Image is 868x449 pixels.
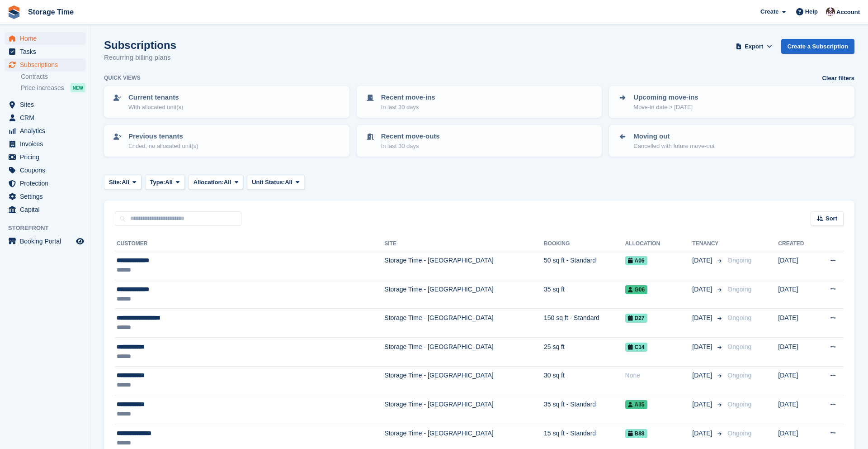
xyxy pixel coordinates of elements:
[381,131,440,142] p: Recent move-outs
[5,111,85,124] a: menu
[692,313,714,323] span: [DATE]
[544,237,625,251] th: Booking
[252,178,285,187] span: Unit Status:
[778,395,816,424] td: [DATE]
[75,236,85,247] a: Preview store
[692,371,714,380] span: [DATE]
[20,98,74,111] span: Sites
[778,366,816,395] td: [DATE]
[20,151,74,163] span: Pricing
[727,401,751,408] span: Ongoing
[189,175,244,190] button: Allocation: All
[20,45,74,58] span: Tasks
[625,237,693,251] th: Allocation
[778,251,816,280] td: [DATE]
[20,190,74,203] span: Settings
[105,126,349,156] a: Previous tenants Ended, no allocated unit(s)
[384,280,544,309] td: Storage Time - [GEOGRAPHIC_DATA]
[145,175,185,190] button: Type: All
[805,7,818,16] span: Help
[633,131,714,142] p: Moving out
[104,53,176,63] p: Recurring billing plans
[727,314,751,321] span: Ongoing
[381,92,435,103] p: Recent move-ins
[109,178,122,187] span: Site:
[128,131,198,142] p: Previous tenants
[822,74,854,83] a: Clear filters
[5,98,85,111] a: menu
[692,400,714,409] span: [DATE]
[20,111,74,124] span: CRM
[625,371,693,380] div: None
[544,337,625,366] td: 25 sq ft
[21,72,85,81] a: Contracts
[8,224,90,233] span: Storefront
[7,5,21,19] img: stora-icon-8386f47178a22dfd0bd8f6a31ec36ba5ce8667c1dd55bd0f319d3a0aa187defe.svg
[692,256,714,265] span: [DATE]
[745,42,763,51] span: Export
[778,280,816,309] td: [DATE]
[760,7,778,16] span: Create
[193,178,224,187] span: Allocation:
[5,203,85,216] a: menu
[20,32,74,45] span: Home
[625,314,647,323] span: D27
[71,83,85,92] div: NEW
[104,39,176,51] h1: Subscriptions
[727,343,751,350] span: Ongoing
[5,124,85,137] a: menu
[625,400,647,409] span: A35
[128,92,183,103] p: Current tenants
[610,87,854,117] a: Upcoming move-ins Move-in date > [DATE]
[692,429,714,438] span: [DATE]
[633,142,714,151] p: Cancelled with future move-out
[625,256,647,265] span: A06
[692,285,714,294] span: [DATE]
[727,257,751,264] span: Ongoing
[625,429,647,438] span: B88
[5,164,85,177] a: menu
[778,309,816,338] td: [DATE]
[5,32,85,45] a: menu
[20,164,74,177] span: Coupons
[104,74,141,82] h6: Quick views
[5,45,85,58] a: menu
[5,58,85,71] a: menu
[20,138,74,150] span: Invoices
[727,430,751,437] span: Ongoing
[5,151,85,163] a: menu
[778,337,816,366] td: [DATE]
[544,395,625,424] td: 35 sq ft - Standard
[384,337,544,366] td: Storage Time - [GEOGRAPHIC_DATA]
[285,178,292,187] span: All
[247,175,304,190] button: Unit Status: All
[20,235,74,248] span: Booking Portal
[625,343,647,352] span: C14
[625,285,648,294] span: G06
[122,178,129,187] span: All
[384,237,544,251] th: Site
[544,366,625,395] td: 30 sq ft
[5,190,85,203] a: menu
[778,237,816,251] th: Created
[384,395,544,424] td: Storage Time - [GEOGRAPHIC_DATA]
[544,309,625,338] td: 150 sq ft - Standard
[544,251,625,280] td: 50 sq ft - Standard
[20,58,74,71] span: Subscriptions
[20,203,74,216] span: Capital
[358,87,601,117] a: Recent move-ins In last 30 days
[21,83,85,93] a: Price increases NEW
[692,342,714,352] span: [DATE]
[128,103,183,112] p: With allocated unit(s)
[781,39,854,54] a: Create a Subscription
[381,142,440,151] p: In last 30 days
[105,87,349,117] a: Current tenants With allocated unit(s)
[104,175,142,190] button: Site: All
[384,251,544,280] td: Storage Time - [GEOGRAPHIC_DATA]
[20,177,74,190] span: Protection
[544,280,625,309] td: 35 sq ft
[5,138,85,150] a: menu
[836,8,860,17] span: Account
[384,366,544,395] td: Storage Time - [GEOGRAPHIC_DATA]
[224,178,231,187] span: All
